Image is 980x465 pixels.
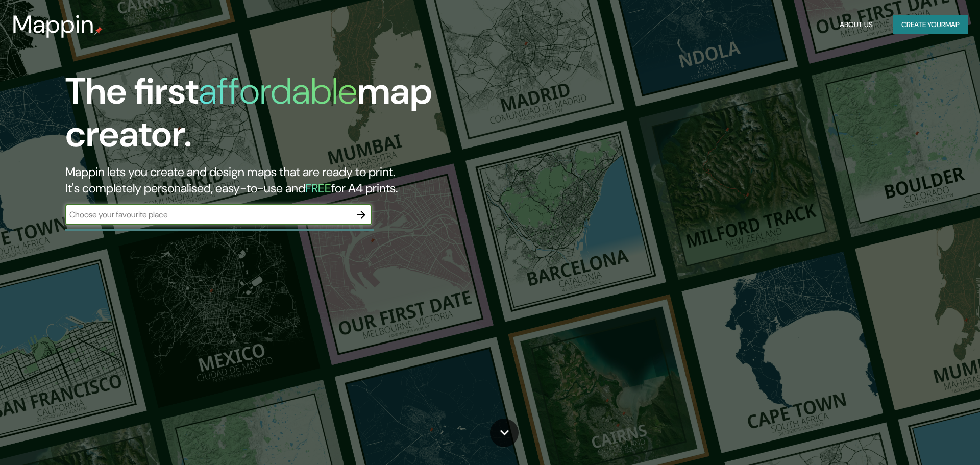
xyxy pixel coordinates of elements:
h1: The first map creator. [65,70,555,164]
input: Choose your favourite place [65,209,351,221]
button: About Us [836,15,877,34]
h1: affordable [199,67,357,115]
h2: Mappin lets you create and design maps that are ready to print. It's completely personalised, eas... [65,164,555,197]
h5: FREE [305,180,331,196]
h3: Mappin [12,10,94,39]
button: Create yourmap [893,15,968,34]
img: mappin-pin [94,27,103,35]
